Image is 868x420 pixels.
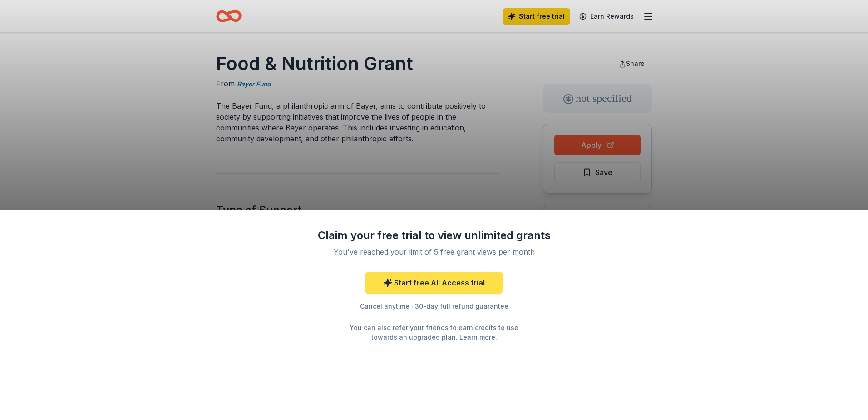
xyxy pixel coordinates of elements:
a: Learn more [459,332,495,342]
div: Cancel anytime · 30-day full refund guarantee [316,301,552,312]
div: Claim your free trial to view unlimited grants [316,228,552,243]
a: Start free All Access trial [365,272,503,294]
div: You've reached your limit of 5 free grant views per month [327,246,541,257]
div: You can also refer your friends to earn credits to use towards an upgraded plan. . [341,323,527,342]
